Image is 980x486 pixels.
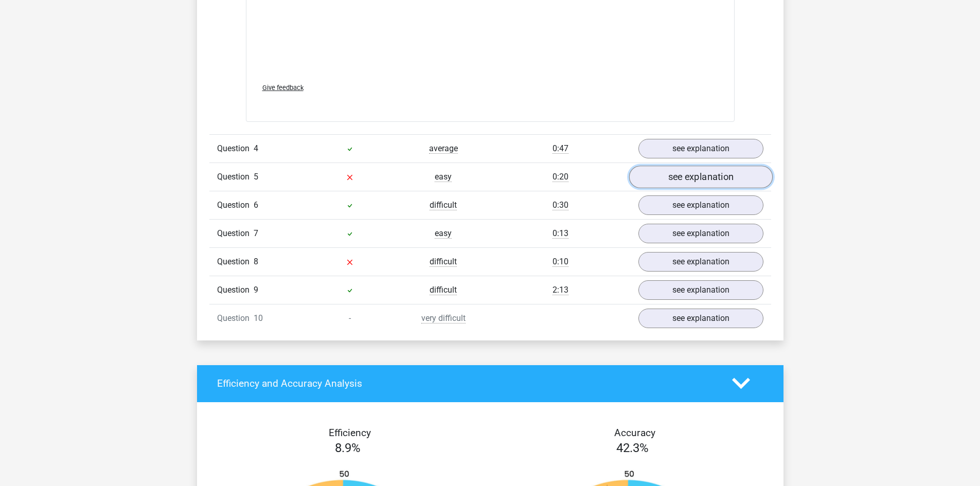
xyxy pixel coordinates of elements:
span: 0:30 [553,200,568,210]
span: Give feedback [262,84,304,92]
span: 0:13 [553,228,568,239]
div: - [303,312,397,325]
a: see explanation [638,139,763,158]
span: easy [435,172,452,182]
a: see explanation [638,195,763,215]
span: 10 [254,313,263,323]
span: 4 [254,143,258,153]
span: Question [217,171,254,183]
span: Question [217,199,254,211]
a: see explanation [638,280,763,300]
a: see explanation [638,224,763,243]
span: 2:13 [553,285,568,295]
span: 5 [254,172,258,182]
span: 8.9% [335,441,361,455]
span: easy [435,228,452,239]
span: 9 [254,285,258,295]
span: average [429,143,458,154]
a: see explanation [629,166,772,188]
h4: Accuracy [502,427,768,439]
span: 0:20 [553,172,568,182]
h4: Efficiency and Accuracy Analysis [217,377,717,389]
span: 8 [254,257,258,266]
span: Question [217,312,254,325]
span: Question [217,227,254,240]
span: Question [217,284,254,296]
span: very difficult [421,313,466,323]
span: 7 [254,228,258,238]
span: Question [217,256,254,268]
h4: Efficiency [217,427,483,439]
span: difficult [430,285,457,295]
a: see explanation [638,309,763,328]
span: 0:10 [553,257,568,267]
span: difficult [430,257,457,267]
span: Question [217,142,254,155]
a: see explanation [638,252,763,272]
span: difficult [430,200,457,210]
span: 6 [254,200,258,210]
span: 0:47 [553,143,568,154]
span: 42.3% [616,441,649,455]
